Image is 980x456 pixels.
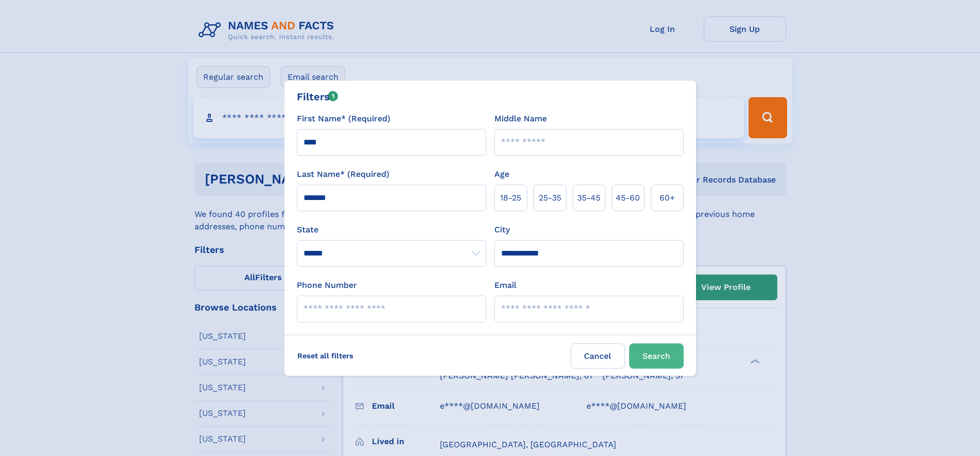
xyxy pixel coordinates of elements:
[297,113,390,125] label: First Name* (Required)
[494,113,547,125] label: Middle Name
[494,279,516,291] label: Email
[539,192,561,204] span: 25‑35
[297,279,357,291] label: Phone Number
[297,168,389,180] label: Last Name* (Required)
[297,224,486,236] label: State
[660,192,675,204] span: 60+
[494,168,509,180] label: Age
[500,192,521,204] span: 18‑25
[571,343,625,369] label: Cancel
[629,343,684,369] button: Search
[616,192,640,204] span: 45‑60
[297,89,338,104] div: Filters
[291,343,360,368] label: Reset all filters
[494,224,510,236] label: City
[577,192,600,204] span: 35‑45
